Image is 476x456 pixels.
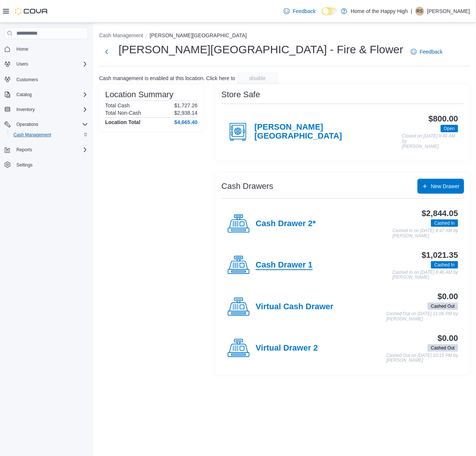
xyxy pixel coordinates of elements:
span: Cashed In [431,219,458,227]
nav: An example of EuiBreadcrumbs [99,32,470,41]
h4: [PERSON_NAME][GEOGRAPHIC_DATA] [255,123,402,141]
p: Cashed In on [DATE] 8:46 AM by [PERSON_NAME] [393,270,458,280]
button: New Drawer [417,179,464,194]
p: Cashed Out on [DATE] 10:15 PM by [PERSON_NAME] [386,353,458,363]
div: Rachel Snelgrove [415,7,424,16]
a: Home [13,45,31,54]
p: [PERSON_NAME] [427,7,470,16]
p: Cash management is enabled at this location. Click here to [99,75,235,81]
h4: Cash Drawer 1 [256,260,313,270]
h3: $2,844.05 [422,209,458,218]
span: RS [417,7,423,16]
button: Home [1,44,91,54]
button: Operations [1,119,91,130]
span: Catalog [16,92,32,98]
p: Closed on [DATE] 8:46 AM by [PERSON_NAME] [402,134,458,149]
img: Cova [15,7,48,15]
span: Operations [13,120,88,129]
span: Open [441,125,458,132]
button: Users [1,59,91,69]
p: Cashed In on [DATE] 8:47 AM by [PERSON_NAME] [393,228,458,238]
a: Feedback [281,4,318,19]
button: Inventory [1,104,91,115]
span: Cashed In [431,261,458,269]
nav: Complex example [4,41,88,190]
h3: $800.00 [429,114,458,123]
span: Cash Management [13,132,51,138]
span: Feedback [293,7,315,15]
h4: $4,665.40 [174,119,198,125]
span: Catalog [13,90,88,99]
span: Cashed In [434,262,455,268]
span: Inventory [13,105,88,114]
h3: Cash Drawers [221,182,273,191]
span: Users [13,60,88,69]
span: Cash Management [10,130,88,139]
span: Home [16,46,28,52]
span: Users [16,61,28,67]
button: Catalog [13,90,35,99]
span: Reports [13,145,88,154]
span: Settings [16,162,32,168]
span: Cashed Out [431,345,455,351]
span: Cashed In [434,220,455,227]
button: [PERSON_NAME][GEOGRAPHIC_DATA] [149,32,247,38]
button: Users [13,60,31,69]
span: Cashed Out [428,344,458,352]
h4: Cash Drawer 2* [256,219,316,229]
button: Next [99,44,114,59]
span: Settings [13,160,88,170]
span: Cashed Out [431,303,455,310]
h3: Store Safe [221,90,260,99]
h4: Location Total [105,119,141,125]
button: Catalog [1,89,91,100]
p: $2,938.14 [174,110,198,116]
span: Open [444,125,455,132]
h1: [PERSON_NAME][GEOGRAPHIC_DATA] - Fire & Flower [119,42,403,57]
input: Dark Mode [322,7,337,15]
span: Reports [16,147,32,153]
span: New Drawer [431,183,460,190]
button: Inventory [13,105,38,114]
button: Cash Management [99,32,143,38]
a: Settings [13,161,35,170]
span: Customers [16,77,38,83]
h4: Virtual Cash Drawer [256,302,334,312]
button: Settings [1,159,91,170]
button: Reports [13,145,35,154]
button: Operations [13,120,41,129]
button: Reports [1,145,91,155]
span: Feedback [420,48,442,56]
a: Feedback [408,44,445,59]
span: disable [249,75,266,82]
p: $1,727.26 [174,102,198,108]
h4: Virtual Drawer 2 [256,343,318,353]
span: Home [13,44,88,54]
a: Customers [13,75,41,84]
span: Inventory [16,107,35,113]
button: Cash Management [7,130,91,140]
button: Customers [1,74,91,85]
h3: $0.00 [438,292,458,301]
p: | [411,7,412,16]
p: Cashed Out on [DATE] 11:06 PM by [PERSON_NAME] [386,311,458,322]
span: Customers [13,75,88,84]
h3: Location Summary [105,90,173,99]
h6: Total Cash [105,102,130,108]
a: Cash Management [10,130,54,139]
span: Operations [16,121,38,127]
span: Cashed Out [428,303,458,310]
h6: Total Non-Cash [105,110,141,116]
h3: $0.00 [438,334,458,343]
h3: $1,021.35 [422,251,458,260]
button: disable [237,72,278,84]
p: Home of the Happy High [351,7,408,16]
